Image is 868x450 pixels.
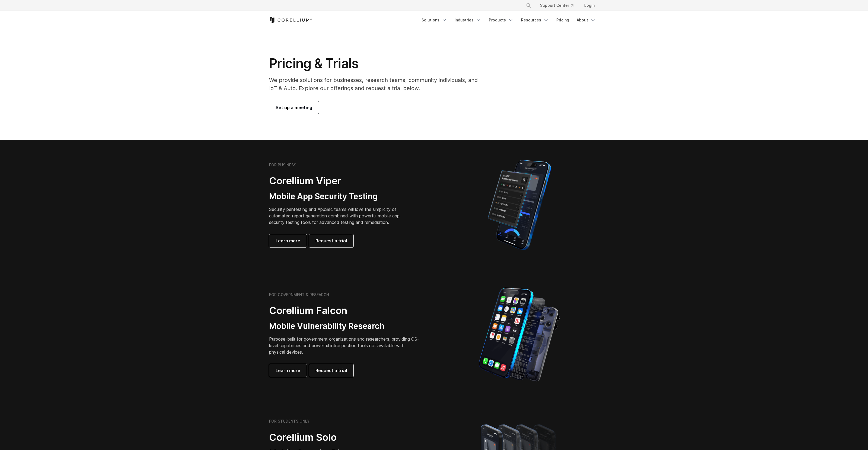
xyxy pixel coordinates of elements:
a: About [573,15,599,25]
a: Products [486,15,517,25]
a: Request a trial [309,364,353,377]
a: Learn more [269,234,307,247]
h3: Mobile App Security Testing [269,191,408,202]
p: Purpose-built for government organizations and researchers, providing OS-level capabilities and p... [269,336,421,355]
img: iPhone model separated into the mechanics used to build the physical device. [478,287,560,382]
a: Set up a meeting [269,101,319,114]
img: Corellium MATRIX automated report on iPhone showing app vulnerability test results across securit... [478,157,560,252]
a: Solutions [418,15,450,25]
div: Navigation Menu [519,1,599,10]
button: Search [524,1,534,10]
span: Set up a meeting [276,104,312,111]
span: Request a trial [315,237,347,244]
h2: Corellium Viper [269,175,408,187]
a: Learn more [269,364,307,377]
h1: Pricing & Trials [269,55,485,72]
h2: Corellium Falcon [269,305,421,317]
h6: FOR BUSINESS [269,163,296,167]
a: Request a trial [309,234,353,247]
h6: FOR GOVERNMENT & RESEARCH [269,292,329,297]
p: Security pentesting and AppSec teams will love the simplicity of automated report generation comb... [269,206,408,226]
p: We provide solutions for businesses, research teams, community individuals, and IoT & Auto. Explo... [269,76,485,92]
h2: Corellium Solo [269,431,421,443]
h3: Mobile Vulnerability Research [269,321,421,331]
div: Navigation Menu [418,15,599,25]
a: Resources [518,15,552,25]
span: Learn more [276,367,300,374]
a: Support Center [536,1,578,10]
a: Industries [451,15,484,25]
h6: FOR STUDENTS ONLY [269,419,310,424]
a: Pricing [553,15,572,25]
a: Login [580,1,599,10]
span: Request a trial [315,367,347,374]
a: Corellium Home [269,17,312,23]
span: Learn more [276,237,300,244]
